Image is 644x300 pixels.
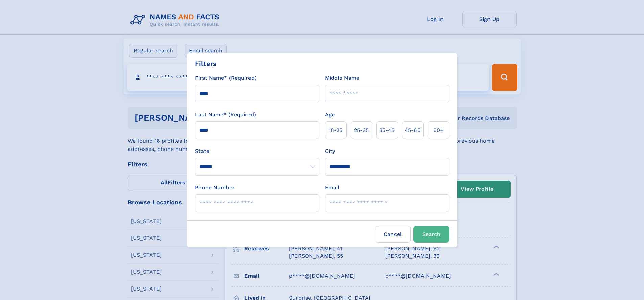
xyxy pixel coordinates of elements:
[195,59,217,69] div: Filters
[195,147,319,155] label: State
[195,184,235,192] label: Phone Number
[433,126,444,134] span: 60+
[405,126,421,134] span: 45‑60
[354,126,369,134] span: 25‑35
[325,111,335,119] label: Age
[195,111,256,119] label: Last Name* (Required)
[325,184,339,192] label: Email
[379,126,395,134] span: 35‑45
[375,226,411,243] label: Cancel
[325,74,359,82] label: Middle Name
[413,226,449,243] button: Search
[325,147,335,155] label: City
[195,74,257,82] label: First Name* (Required)
[329,126,342,134] span: 18‑25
